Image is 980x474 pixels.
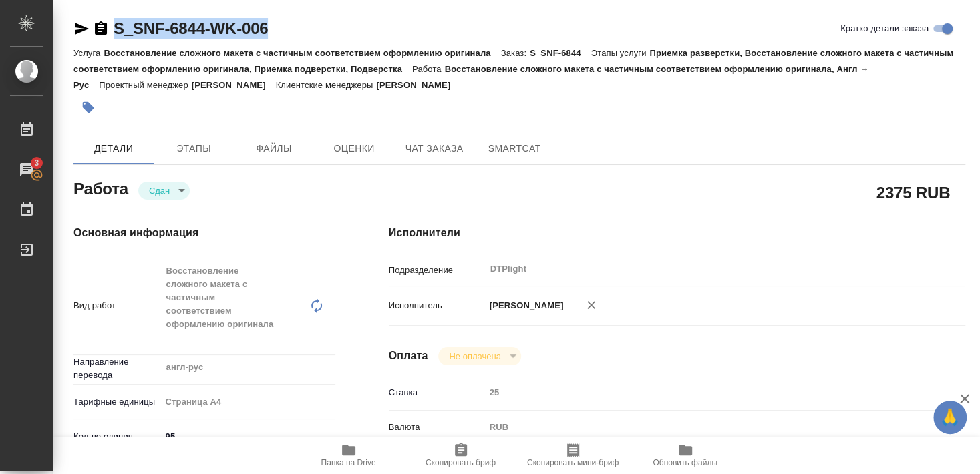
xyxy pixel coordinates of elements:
span: 🙏 [939,403,961,431]
span: Этапы [162,140,226,157]
p: S_SNF-6844 [530,48,591,58]
span: Папка на Drive [321,458,376,467]
input: Пустое поле [485,383,917,402]
button: Не оплачена [445,350,504,362]
p: [PERSON_NAME] [192,80,276,90]
span: Скопировать мини-бриф [527,458,619,467]
p: Валюта [389,421,485,434]
p: Проектный менеджер [99,80,191,90]
a: S_SNF-6844-WK-006 [114,19,268,37]
p: Исполнитель [389,299,485,312]
button: Скопировать ссылку для ЯМессенджера [73,21,90,37]
span: Чат заказа [402,140,466,157]
h4: Основная информация [73,225,335,241]
p: Вид работ [73,299,161,312]
p: Этапы услуги [591,48,650,58]
a: 3 [3,153,50,186]
p: Работа [412,64,445,74]
button: Обновить файлы [629,437,742,474]
span: Скопировать бриф [426,458,496,467]
span: Файлы [242,140,306,157]
p: [PERSON_NAME] [376,80,460,90]
span: Кратко детали заказа [840,22,929,35]
div: Сдан [138,182,190,200]
h2: Работа [73,176,128,200]
span: SmartCat [482,140,546,157]
button: Сдан [145,185,174,196]
p: Восстановление сложного макета с частичным соответствием оформлению оригинала, Англ → Рус [73,64,868,90]
h4: Оплата [389,348,428,364]
span: Обновить файлы [653,458,717,467]
p: Клиентские менеджеры [276,80,377,90]
p: Подразделение [389,264,485,277]
p: Направление перевода [73,355,161,382]
h2: 2375 RUB [876,181,950,204]
button: Скопировать бриф [405,437,517,474]
div: Сдан [438,347,520,365]
p: Заказ: [501,48,530,58]
span: 3 [26,156,47,170]
input: ✎ Введи что-нибудь [161,427,335,446]
button: 🙏 [933,401,967,434]
h4: Исполнители [389,225,965,241]
div: RUB [485,416,917,439]
p: Восстановление сложного макета с частичным соответствием оформлению оригинала [104,48,500,58]
button: Папка на Drive [293,437,405,474]
p: Ставка [389,386,485,399]
span: Оценки [322,140,386,157]
span: Детали [81,140,146,157]
div: Страница А4 [161,391,335,413]
button: Скопировать ссылку [93,21,109,37]
button: Скопировать мини-бриф [517,437,629,474]
p: Тарифные единицы [73,395,161,409]
p: Кол-во единиц [73,430,161,443]
p: Услуга [73,48,104,58]
p: [PERSON_NAME] [485,299,564,312]
button: Добавить тэг [73,93,103,122]
button: Удалить исполнителя [577,290,606,320]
